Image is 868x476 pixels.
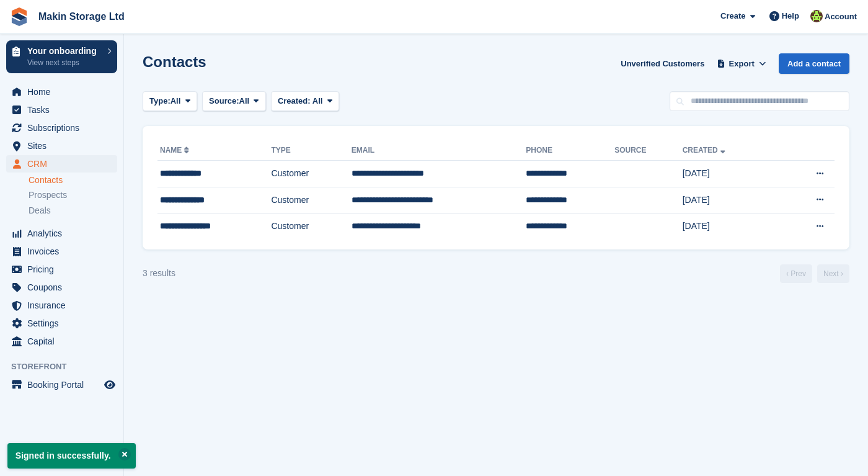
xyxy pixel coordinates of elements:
[6,279,117,296] a: menu
[779,53,849,74] a: Add a contact
[102,377,117,392] a: Preview store
[782,10,799,22] span: Help
[271,141,351,161] th: Type
[29,174,117,186] a: Contacts
[6,40,117,73] a: Your onboarding View next steps
[27,137,102,155] span: Sites
[683,187,779,213] td: [DATE]
[817,264,849,283] a: Next
[143,91,197,112] button: Type: All
[27,297,102,314] span: Insurance
[27,243,102,260] span: Invoices
[780,264,812,283] a: Previous
[6,137,117,155] a: menu
[271,91,339,112] button: Created: All
[683,161,779,187] td: [DATE]
[27,57,101,68] p: View next steps
[729,58,755,70] span: Export
[143,267,175,280] div: 3 results
[202,91,266,112] button: Source: All
[27,261,102,278] span: Pricing
[11,361,123,373] span: Storefront
[6,315,117,332] a: menu
[526,141,614,161] th: Phone
[33,6,130,27] a: Makin Storage Ltd
[160,146,192,155] a: Name
[6,261,117,278] a: menu
[6,225,117,242] a: menu
[278,96,311,106] span: Created:
[239,95,250,107] span: All
[27,225,102,242] span: Analytics
[27,119,102,137] span: Subscriptions
[209,95,239,107] span: Source:
[271,161,351,187] td: Customer
[6,333,117,350] a: menu
[6,83,117,101] a: menu
[149,95,170,107] span: Type:
[683,213,779,240] td: [DATE]
[720,10,745,22] span: Create
[143,53,206,70] h1: Contacts
[616,53,709,74] a: Unverified Customers
[29,205,51,217] span: Deals
[27,333,102,350] span: Capital
[27,155,102,173] span: CRM
[6,243,117,260] a: menu
[714,53,769,74] button: Export
[10,7,29,26] img: stora-icon-8386f47178a22dfd0bd8f6a31ec36ba5ce8667c1dd55bd0f319d3a0aa187defe.svg
[6,119,117,137] a: menu
[6,297,117,314] a: menu
[6,155,117,173] a: menu
[271,213,351,240] td: Customer
[27,315,102,332] span: Settings
[777,264,852,283] nav: Page
[271,187,351,213] td: Customer
[29,189,117,202] a: Prospects
[6,376,117,393] a: menu
[825,11,857,23] span: Account
[7,443,136,469] p: Signed in successfully.
[352,141,526,161] th: Email
[6,101,117,119] a: menu
[27,83,102,101] span: Home
[27,47,101,55] p: Your onboarding
[27,376,102,393] span: Booking Portal
[170,95,181,107] span: All
[29,204,117,217] a: Deals
[27,101,102,119] span: Tasks
[27,279,102,296] span: Coupons
[29,189,67,201] span: Prospects
[312,96,323,106] span: All
[810,10,823,22] img: Makin Storage Team
[683,146,728,155] a: Created
[614,141,682,161] th: Source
